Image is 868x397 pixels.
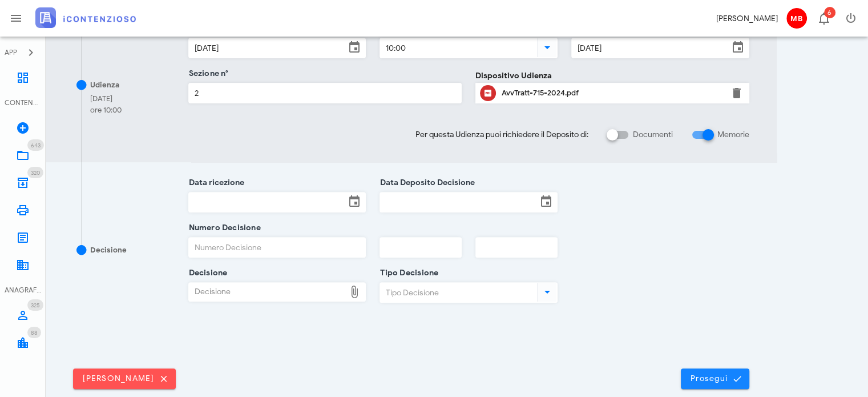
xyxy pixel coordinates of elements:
[189,238,366,257] input: Numero Decisione
[31,169,40,177] span: 320
[189,83,462,103] input: Sezione n°
[189,283,346,301] div: Decisione
[73,368,176,389] button: [PERSON_NAME]
[480,85,496,101] button: Clicca per aprire un'anteprima del file o scaricarlo
[786,8,807,29] span: MB
[31,329,38,336] span: 88
[716,13,778,25] div: [PERSON_NAME]
[31,142,41,149] span: 643
[475,70,552,82] label: Dispositivo Udienza
[90,93,122,105] div: [DATE]
[35,7,136,28] img: logo-text-2x.png
[90,244,127,256] div: Decisione
[380,38,535,58] input: Ora Udienza
[27,167,43,178] span: Distintivo
[717,129,749,141] label: Memorie
[730,86,744,100] button: Elimina
[810,5,837,32] button: Distintivo
[782,5,810,32] button: MB
[31,302,40,309] span: 325
[185,267,228,279] label: Decisione
[5,98,41,108] div: CONTENZIOSO
[681,368,749,389] button: Prosegui
[185,222,261,234] label: Numero Decisione
[185,68,229,79] label: Sezione n°
[415,129,588,141] span: Per questa Udienza puoi richiedere il Deposito di:
[502,84,723,102] div: Clicca per aprire un'anteprima del file o scaricarlo
[27,327,41,338] span: Distintivo
[380,283,535,302] input: Tipo Decisione
[824,7,835,18] span: Distintivo
[690,374,740,384] span: Prosegui
[82,374,167,384] span: [PERSON_NAME]
[27,139,44,151] span: Distintivo
[633,129,673,141] label: Documenti
[377,267,438,279] label: Tipo Decisione
[90,79,119,91] div: Udienza
[90,105,122,116] div: ore 10:00
[27,299,43,311] span: Distintivo
[5,285,41,295] div: ANAGRAFICA
[502,89,723,98] div: AvvTratt-715-2024.pdf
